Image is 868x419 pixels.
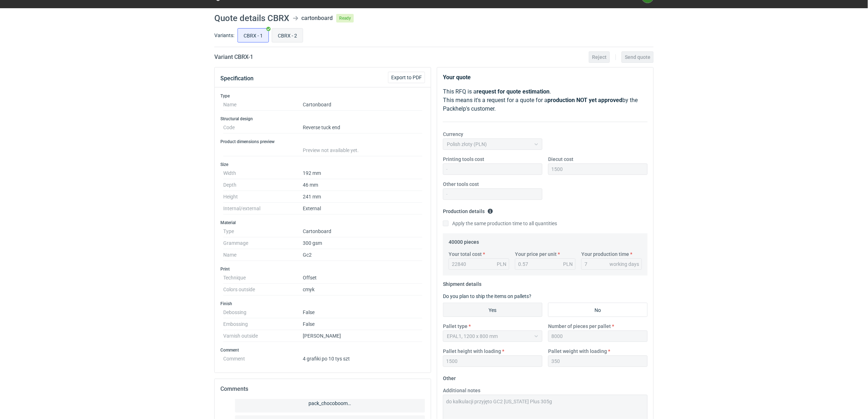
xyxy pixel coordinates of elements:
dt: Name [223,99,303,111]
label: CBRX - 1 [238,28,269,42]
legend: 40000 pieces [449,236,479,245]
label: Your total cost [449,251,482,258]
dd: Offset [303,272,422,284]
legend: Production details [443,206,493,214]
span: pack_chocoboom_craviesUS.pdf [309,397,352,407]
h1: Quote details CBRX [214,14,289,22]
label: Additional notes [443,387,480,394]
h3: Structural design [220,116,425,122]
button: Send quote [622,51,654,63]
div: working days [609,261,639,268]
label: Your production time [581,251,629,258]
label: Currency [443,131,463,138]
h3: Comment [220,347,425,353]
p: This RFQ is a . This means it's a request for a quote for a by the Packhelp's customer. [443,87,648,113]
h3: Finish [220,301,425,307]
dd: Cartonboard [303,99,422,111]
dd: Gc2 [303,249,422,261]
dd: False [303,307,422,318]
label: Other tools cost [443,181,479,188]
dt: Type [223,226,303,237]
strong: production NOT yet approved [547,97,622,104]
dd: 241 mm [303,191,422,203]
dd: Reverse tuck end [303,122,422,133]
dd: cmyk [303,284,422,296]
h3: Print [220,266,425,272]
strong: request for quote estimation [476,88,550,95]
dt: Height [223,191,303,203]
div: PLN [497,261,506,268]
dd: [PERSON_NAME] [303,330,422,342]
dt: Varnish outside [223,330,303,342]
h3: Material [220,220,425,226]
dd: 192 mm [303,167,422,179]
label: CBRX - 2 [272,28,303,42]
dd: 4 grafiki po 10 tys szt [303,353,422,362]
div: cartonboard [301,14,333,22]
dd: Cartonboard [303,226,422,237]
label: Your price per unit [515,251,557,258]
dt: Embossing [223,318,303,330]
label: Pallet type [443,323,468,330]
dt: Technique [223,272,303,284]
dt: Debossing [223,307,303,318]
button: Export to PDF [388,72,425,83]
dt: Comment [223,353,303,362]
span: Preview not available yet. [303,147,359,153]
dd: False [303,318,422,330]
label: Variants: [214,32,234,39]
span: Reject [592,55,607,60]
button: Specification [220,70,254,87]
dd: 46 mm [303,179,422,191]
h3: Product dimensions preview [220,139,425,145]
dt: Name [223,249,303,261]
legend: Other [443,373,456,381]
label: Number of pieces per pallet [548,323,611,330]
span: Ready [336,14,354,22]
div: PLN [563,261,573,268]
span: Send quote [625,55,650,60]
label: Printing tools cost [443,156,484,163]
span: Export to PDF [391,75,422,80]
h3: Type [220,93,425,99]
label: Pallet weight with loading [548,348,607,355]
legend: Shipment details [443,278,481,287]
dt: Colors outside [223,284,303,296]
button: Reject [589,51,610,63]
label: Do you plan to ship the items on pallets? [443,293,531,299]
label: Pallet height with loading [443,348,501,355]
dt: Internal/external [223,203,303,214]
dt: Depth [223,179,303,191]
dd: External [303,203,422,214]
strong: Your quote [443,74,471,81]
dd: 300 gsm [303,237,422,249]
label: Apply the same production time to all quantities [443,220,557,227]
dt: Width [223,167,303,179]
h2: Comments [220,385,425,393]
h3: Size [220,162,425,167]
dt: Grammage [223,237,303,249]
h2: Variant CBRX - 1 [214,53,253,61]
dt: Code [223,122,303,133]
label: Diecut cost [548,156,573,163]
